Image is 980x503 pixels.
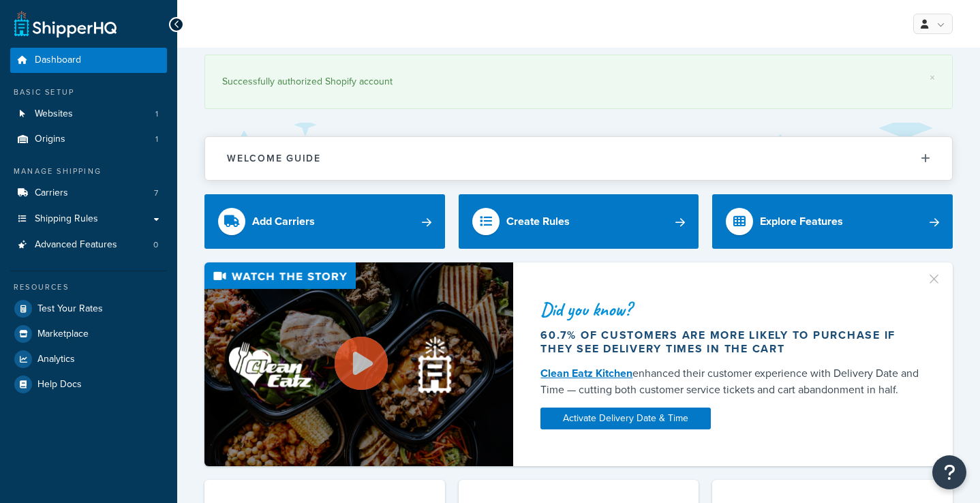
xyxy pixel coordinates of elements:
[459,194,699,249] a: Create Rules
[37,303,103,315] span: Test Your Rates
[35,239,117,251] span: Advanced Features
[760,212,843,231] div: Explore Features
[10,232,167,258] li: Advanced Features
[35,108,73,120] span: Websites
[205,137,952,180] button: Welcome Guide
[155,134,158,145] span: 1
[153,239,158,251] span: 0
[540,300,920,319] div: Did you know?
[227,153,321,164] h2: Welcome Guide
[10,127,167,152] li: Origins
[37,379,82,391] span: Help Docs
[35,134,65,145] span: Origins
[10,207,167,232] a: Shipping Rules
[10,166,167,177] div: Manage Shipping
[35,187,68,199] span: Carriers
[10,322,167,346] a: Marketplace
[204,194,445,249] a: Add Carriers
[204,262,513,466] img: Video thumbnail
[10,127,167,152] a: Origins1
[712,194,953,249] a: Explore Features
[10,102,167,127] a: Websites1
[10,232,167,258] a: Advanced Features0
[35,213,98,225] span: Shipping Rules
[252,212,315,231] div: Add Carriers
[10,372,167,397] a: Help Docs
[10,296,167,321] a: Test Your Rates
[222,72,935,91] div: Successfully authorized Shopify account
[35,55,81,66] span: Dashboard
[540,408,711,429] a: Activate Delivery Date & Time
[10,87,167,98] div: Basic Setup
[506,212,570,231] div: Create Rules
[10,347,167,371] a: Analytics
[10,48,167,73] a: Dashboard
[540,365,920,398] div: enhanced their customer experience with Delivery Date and Time — cutting both customer service ti...
[37,354,75,365] span: Analytics
[155,108,158,120] span: 1
[10,102,167,127] li: Websites
[10,181,167,206] li: Carriers
[932,455,966,489] button: Open Resource Center
[930,72,935,83] a: ×
[37,329,89,340] span: Marketplace
[10,281,167,293] div: Resources
[540,365,632,381] a: Clean Eatz Kitchen
[10,181,167,206] a: Carriers7
[540,329,920,356] div: 60.7% of customers are more likely to purchase if they see delivery times in the cart
[154,187,158,199] span: 7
